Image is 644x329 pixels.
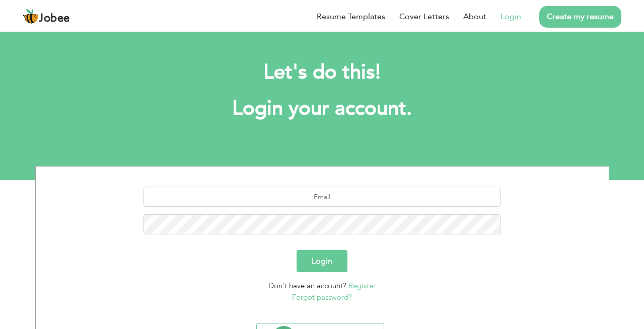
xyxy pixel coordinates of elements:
[39,13,70,24] span: Jobee
[297,250,347,272] button: Login
[500,11,521,23] a: Login
[23,9,39,25] img: jobee.io
[50,96,594,122] h1: Login your account.
[399,11,449,23] a: Cover Letters
[463,11,486,23] a: About
[348,281,376,291] a: Register
[317,11,385,23] a: Resume Templates
[292,292,352,302] a: Forgot password?
[268,281,346,291] span: Don't have an account?
[50,59,594,86] h2: Let's do this!
[539,6,621,28] a: Create my resume
[23,9,70,25] a: Jobee
[144,187,500,207] input: Email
